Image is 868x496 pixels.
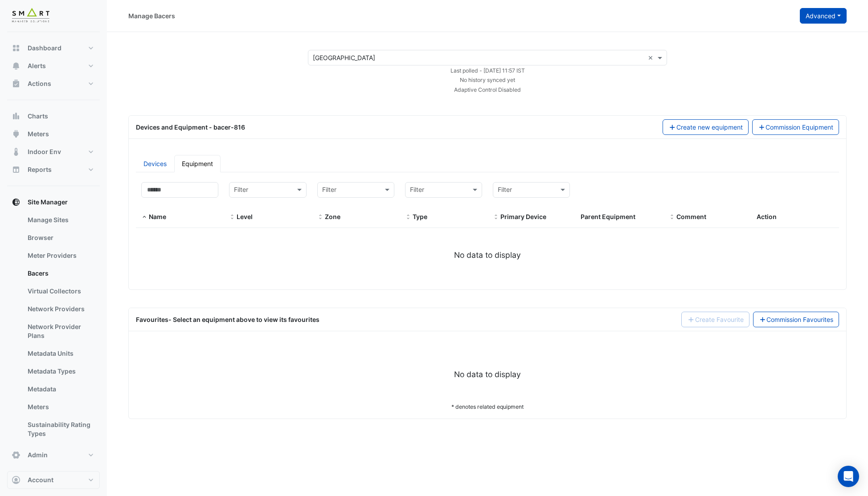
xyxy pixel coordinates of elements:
[131,122,657,132] div: Devices and Equipment - bacer-816
[676,213,706,220] span: Comment
[136,369,839,380] div: No data to display
[28,147,61,156] span: Indoor Env
[20,300,100,318] a: Network Providers
[128,11,175,20] div: Manage Bacers
[451,403,524,410] small: * denotes related equipment
[136,155,174,172] a: Devices
[174,155,221,172] a: Equipment
[28,79,51,88] span: Actions
[317,214,323,221] span: Zone
[28,61,46,70] span: Alerts
[20,416,100,443] a: Sustainability Rating Types
[648,53,655,62] span: Clear
[28,451,48,459] span: Admin
[7,471,100,489] button: Account
[28,198,68,207] span: Site Manager
[168,316,319,323] span: - Select an equipment above to view its favourites
[20,345,100,362] a: Metadata Units
[800,8,847,24] button: Advanced
[500,213,546,220] span: Primary Device
[753,312,839,327] a: Commission Favourites
[20,211,100,229] a: Manage Sites
[454,86,521,93] small: Adaptive Control Disabled
[7,211,100,446] div: Site Manager
[450,67,525,74] small: Tue 09-Sep-2025 11:57 BST
[20,282,100,300] a: Virtual Collectors
[20,398,100,416] a: Meters
[12,198,20,207] app-icon: Site Manager
[757,213,777,220] span: Action
[28,130,49,138] span: Meters
[413,213,427,220] span: Type
[28,165,52,174] span: Reports
[12,451,20,459] app-icon: Admin
[20,362,100,380] a: Metadata Types
[12,147,20,156] app-icon: Indoor Env
[405,214,411,221] span: Type
[11,7,51,25] img: Company Logo
[237,213,253,220] span: Level
[12,112,20,121] app-icon: Charts
[12,61,20,70] app-icon: Alerts
[7,57,100,75] button: Alerts
[7,107,100,125] button: Charts
[28,112,48,121] span: Charts
[20,229,100,247] a: Browser
[752,119,839,135] button: Commission Equipment
[581,213,635,220] span: Parent Equipment
[149,213,166,220] span: Name
[493,214,499,221] span: Primary Device
[141,214,147,221] span: Name
[28,44,61,53] span: Dashboard
[7,125,100,143] button: Meters
[136,249,839,261] div: No data to display
[669,214,675,221] span: Comment
[12,165,20,174] app-icon: Reports
[20,318,100,345] a: Network Provider Plans
[7,193,100,211] button: Site Manager
[12,79,20,88] app-icon: Actions
[20,247,100,264] a: Meter Providers
[12,44,20,53] app-icon: Dashboard
[7,39,100,57] button: Dashboard
[460,77,515,83] small: No history synced yet
[28,476,53,484] span: Account
[20,264,100,282] a: Bacers
[838,466,859,487] div: Open Intercom Messenger
[7,161,100,179] button: Reports
[136,315,319,324] div: Favourites
[12,130,20,138] app-icon: Meters
[325,213,340,220] span: Zone
[7,446,100,464] button: Admin
[663,119,749,135] button: Create new equipment
[229,214,235,221] span: Level
[7,143,100,161] button: Indoor Env
[20,380,100,398] a: Metadata
[7,75,100,93] button: Actions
